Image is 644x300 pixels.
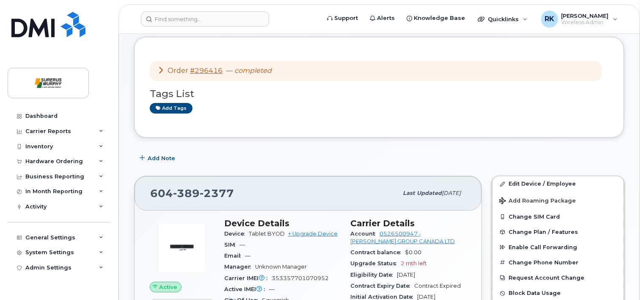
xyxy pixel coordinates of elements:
div: Raza Khawaja [535,11,624,28]
span: 2 mth left [401,260,427,267]
img: image20231002-3703462-1s4awac.jpeg [157,222,207,273]
span: Active IMEI [224,286,269,292]
span: Carrier IMEI [224,275,272,281]
span: Order [168,67,188,75]
span: Contract balance [350,249,405,256]
span: [DATE] [442,190,461,196]
button: Request Account Change [493,270,624,286]
span: 604 [150,187,234,200]
h3: Device Details [224,218,340,228]
a: Edit Device / Employee [493,176,624,192]
span: — [226,67,272,75]
span: Enable Call Forwarding [509,244,577,250]
button: Add Note [134,150,182,166]
a: Knowledge Base [401,10,471,27]
span: Tablet BYOD [249,231,285,237]
span: Knowledge Base [414,14,465,22]
span: Add Note [148,154,175,162]
a: Alerts [364,10,401,27]
span: [DATE] [417,294,435,300]
span: RK [545,14,554,24]
span: Wireless Admin [561,19,609,26]
span: Upgrade Status [350,260,401,267]
button: Add Roaming Package [493,192,624,209]
button: Change Phone Number [493,255,624,270]
span: Device [224,231,249,237]
span: Add Roaming Package [499,197,576,206]
span: Account [350,231,380,237]
span: Alerts [377,14,395,22]
button: Change SIM Card [493,209,624,225]
span: Contract Expired [414,283,461,289]
span: Unknown Manager [255,264,307,270]
a: + Upgrade Device [288,231,338,237]
em: completed [234,67,272,75]
span: Last updated [403,190,442,196]
a: Add tags [150,103,193,114]
a: 0526500947 - [PERSON_NAME] GROUP CANADA LTD [350,231,455,244]
span: 2377 [200,187,234,200]
span: Manager [224,264,255,270]
div: Quicklinks [472,11,534,28]
button: Change Plan / Features [493,225,624,240]
span: Contract Expiry Date [350,283,414,289]
h3: Carrier Details [350,218,466,228]
span: Eligibility Date [350,272,397,278]
span: — [269,286,275,292]
h3: Tags List [150,89,608,99]
a: Support [321,10,364,27]
span: — [239,242,245,248]
span: SIM [224,242,239,248]
span: [DATE] [397,272,415,278]
span: Support [334,14,358,22]
span: Email [224,253,245,259]
input: Find something... [141,11,269,27]
span: Change Plan / Features [509,229,578,235]
button: Enable Call Forwarding [493,240,624,255]
span: 353357701070952 [272,275,329,281]
span: Active [160,283,178,291]
span: — [245,253,250,259]
span: 389 [173,187,200,200]
a: #296416 [190,67,223,75]
span: Initial Activation Date [350,294,417,300]
span: $0.00 [405,249,421,256]
span: Quicklinks [488,16,519,22]
span: [PERSON_NAME] [561,12,609,19]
